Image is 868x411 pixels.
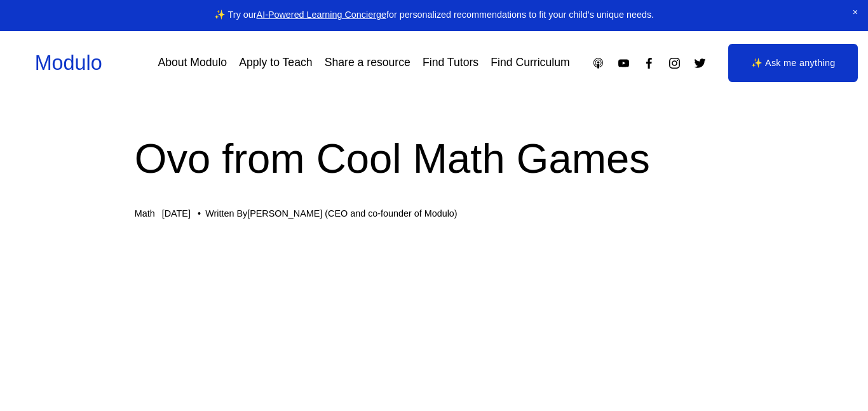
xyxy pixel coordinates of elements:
a: AI-Powered Learning Concierge [257,10,386,20]
span: [DATE] [162,208,191,219]
a: [PERSON_NAME] (CEO and co-founder of Modulo) [247,208,457,219]
a: Apple Podcasts [592,57,605,70]
h1: Ovo from Cool Math Games [135,130,734,187]
a: Facebook [642,57,656,70]
a: YouTube [617,57,630,70]
a: About Modulo [158,52,227,74]
a: Twitter [693,57,707,70]
a: Instagram [668,57,681,70]
a: Math [135,208,155,219]
a: Apply to Teach [239,52,312,74]
a: Find Curriculum [491,52,569,74]
a: Find Tutors [423,52,478,74]
a: ✨ Ask me anything [728,44,858,82]
a: Share a resource [325,52,410,74]
a: Modulo [35,51,102,74]
div: Written By [205,208,457,219]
